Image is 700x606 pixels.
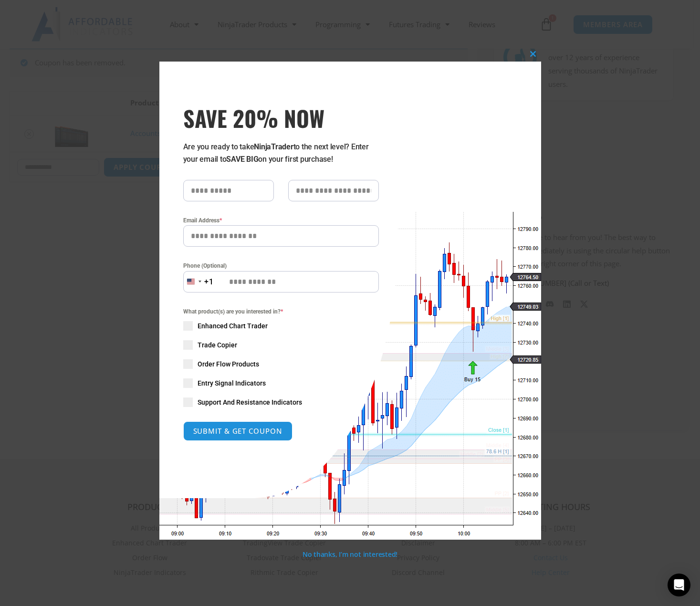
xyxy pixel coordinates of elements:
div: +1 [204,276,214,288]
button: SUBMIT & GET COUPON [183,421,293,441]
span: Trade Copier [198,340,237,350]
label: Email Address [183,216,379,225]
label: Support And Resistance Indicators [183,397,379,407]
label: Phone (Optional) [183,261,379,271]
button: Selected country [183,271,214,293]
strong: NinjaTrader [254,142,293,151]
p: Are you ready to take to the next level? Enter your email to on your first purchase! [183,141,379,166]
span: Support And Resistance Indicators [198,397,302,407]
span: Enhanced Chart Trader [198,321,268,331]
span: What product(s) are you interested in? [183,307,379,316]
label: Entry Signal Indicators [183,378,379,388]
span: Order Flow Products [198,359,259,369]
div: Open Intercom Messenger [668,574,690,596]
label: Trade Copier [183,340,379,350]
span: Entry Signal Indicators [198,378,266,388]
span: SAVE 20% NOW [183,104,379,131]
a: No thanks, I’m not interested! [303,550,397,559]
strong: SAVE BIG [226,155,258,164]
label: Enhanced Chart Trader [183,321,379,331]
label: Order Flow Products [183,359,379,369]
